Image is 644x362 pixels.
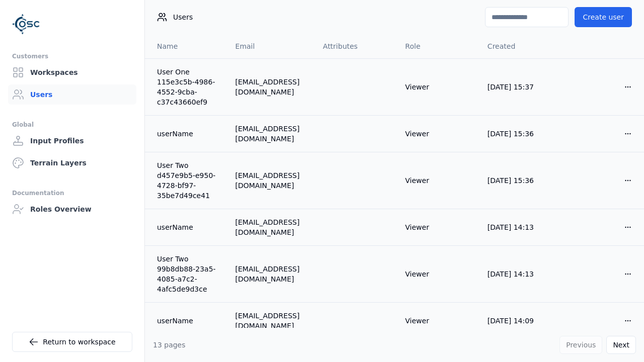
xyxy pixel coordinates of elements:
[405,175,471,186] div: Viewer
[235,217,307,237] div: [EMAIL_ADDRESS][DOMAIN_NAME]
[157,222,219,232] a: userName
[235,311,307,331] div: [EMAIL_ADDRESS][DOMAIN_NAME]
[12,332,132,352] a: Return to workspace
[157,254,219,294] a: User Two 99b8db88-23a5-4085-a7c2-4afc5de9d3ce
[8,84,136,105] a: Users
[488,222,554,232] div: [DATE] 14:13
[153,341,186,349] span: 13 pages
[405,269,471,279] div: Viewer
[405,129,471,139] div: Viewer
[235,170,307,191] div: [EMAIL_ADDRESS][DOMAIN_NAME]
[488,82,554,92] div: [DATE] 15:37
[488,129,554,139] div: [DATE] 15:36
[235,124,307,144] div: [EMAIL_ADDRESS][DOMAIN_NAME]
[157,316,219,326] a: userName
[12,187,132,199] div: Documentation
[8,62,136,82] a: Workspaces
[157,160,219,201] a: User Two d457e9b5-e950-4728-bf97-35be7d49ce41
[8,131,136,151] a: Input Profiles
[606,336,636,354] button: Next
[173,12,193,22] span: Users
[488,316,554,326] div: [DATE] 14:09
[235,77,307,97] div: [EMAIL_ADDRESS][DOMAIN_NAME]
[145,34,227,58] th: Name
[397,34,479,58] th: Role
[405,222,471,232] div: Viewer
[12,10,40,38] img: Logo
[479,34,562,58] th: Created
[12,50,132,62] div: Customers
[8,153,136,173] a: Terrain Layers
[235,264,307,284] div: [EMAIL_ADDRESS][DOMAIN_NAME]
[488,269,554,279] div: [DATE] 14:13
[405,82,471,92] div: Viewer
[315,34,397,58] th: Attributes
[157,129,219,139] a: userName
[157,67,219,107] a: User One 115e3c5b-4986-4552-9cba-c37c43660ef9
[488,175,554,186] div: [DATE] 15:36
[8,199,136,219] a: Roles Overview
[405,316,471,326] div: Viewer
[575,7,632,27] button: Create user
[12,119,132,131] div: Global
[227,34,315,58] th: Email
